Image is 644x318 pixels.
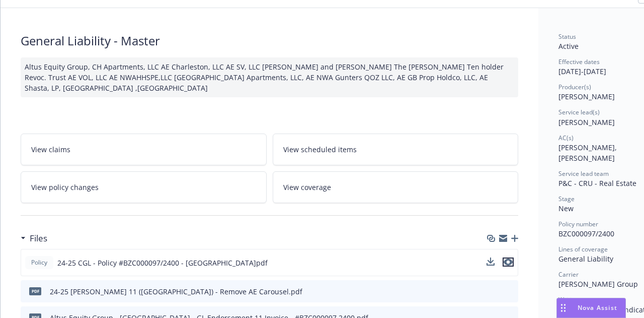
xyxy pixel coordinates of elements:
span: pdf [29,287,41,295]
span: View scheduled items [283,144,357,155]
div: General Liability - Master [21,32,518,49]
span: Policy number [558,220,598,228]
button: preview file [505,286,514,297]
span: Carrier [558,270,579,279]
span: Policy [29,258,49,267]
span: [PERSON_NAME] [558,117,615,127]
div: Drag to move [557,298,570,317]
h3: Files [30,232,47,245]
span: General Liability [558,254,613,264]
span: [PERSON_NAME], [PERSON_NAME] [558,143,619,163]
a: View policy changes [21,171,267,203]
span: New [558,204,574,213]
span: Writing company [558,295,606,304]
span: AC(s) [558,134,574,142]
span: [PERSON_NAME] Group [558,279,638,289]
div: Altus Equity Group, CH Apartments, LLC AE Charleston, LLC AE SV, LLC [PERSON_NAME] and [PERSON_NA... [21,57,518,97]
span: Active [558,41,579,51]
button: preview file [503,258,514,268]
span: Stage [558,195,575,203]
button: Nova Assist [556,298,626,318]
span: Nova Assist [578,303,617,312]
span: [PERSON_NAME] [558,92,615,101]
button: download file [489,286,497,297]
button: preview file [503,258,514,267]
button: download file [487,258,495,266]
span: Service lead(s) [558,108,600,116]
a: View claims [21,134,267,165]
span: Status [558,32,576,41]
button: download file [487,258,495,268]
span: Effective dates [558,57,600,66]
span: View claims [31,144,70,155]
span: Service lead team [558,169,609,178]
span: 24-25 CGL - Policy #BZC000097/2400 - [GEOGRAPHIC_DATA]pdf [57,258,268,268]
span: P&C - CRU - Real Estate [558,178,636,188]
span: View policy changes [31,182,99,193]
div: 24-25 [PERSON_NAME] 11 ([GEOGRAPHIC_DATA]) - Remove AE Carousel.pdf [50,286,302,297]
span: View coverage [283,182,331,193]
span: Lines of coverage [558,245,608,253]
a: View coverage [273,171,519,203]
span: BZC000097/2400 [558,229,614,238]
a: View scheduled items [273,134,519,165]
span: Producer(s) [558,83,591,91]
div: Files [21,232,47,245]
